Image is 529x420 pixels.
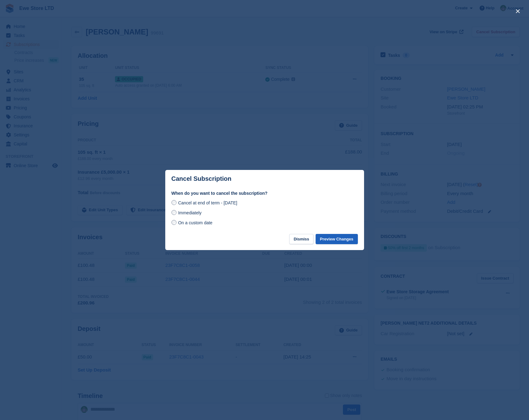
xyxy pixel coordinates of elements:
[178,200,237,205] span: Cancel at end of term - [DATE]
[171,210,176,215] input: Immediately
[171,200,176,205] input: Cancel at end of term - [DATE]
[316,234,358,244] button: Preview Changes
[171,175,231,182] p: Cancel Subscription
[289,234,313,244] button: Dismiss
[178,210,201,215] span: Immediately
[171,220,176,225] input: On a custom date
[178,220,212,225] span: On a custom date
[513,6,523,16] button: close
[171,190,358,197] label: When do you want to cancel the subscription?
